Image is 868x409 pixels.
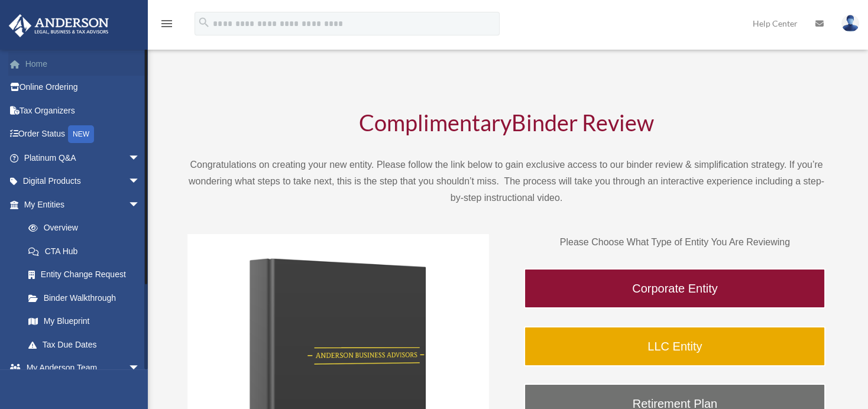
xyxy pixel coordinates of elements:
img: User Pic [841,15,859,32]
a: Entity Change Request [17,263,158,287]
a: Binder Walkthrough [17,286,152,310]
a: Tax Organizers [8,99,158,122]
a: Order StatusNEW [8,122,158,147]
img: Anderson Advisors Platinum Portal [5,14,112,37]
p: Congratulations on creating your new entity. Please follow the link below to gain exclusive acces... [187,157,826,206]
a: Overview [17,216,158,240]
span: arrow_drop_down [128,146,152,170]
span: Binder Review [511,109,654,136]
span: arrow_drop_down [128,193,152,217]
a: Tax Due Dates [17,333,158,356]
a: My Blueprint [17,310,158,333]
a: Digital Productsarrow_drop_down [8,170,158,193]
a: Home [8,52,158,76]
a: CTA Hub [17,239,158,263]
span: Complimentary [359,109,511,136]
i: search [197,16,210,29]
p: Please Choose What Type of Entity You Are Reviewing [524,234,825,251]
a: My Entitiesarrow_drop_down [8,193,158,216]
a: Platinum Q&Aarrow_drop_down [8,146,158,170]
a: My Anderson Teamarrow_drop_down [8,356,158,380]
div: NEW [68,125,94,143]
span: arrow_drop_down [128,170,152,194]
a: menu [160,21,174,31]
i: menu [160,17,174,31]
a: Online Ordering [8,76,158,99]
a: Corporate Entity [524,268,825,309]
a: LLC Entity [524,326,825,366]
span: arrow_drop_down [128,356,152,381]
